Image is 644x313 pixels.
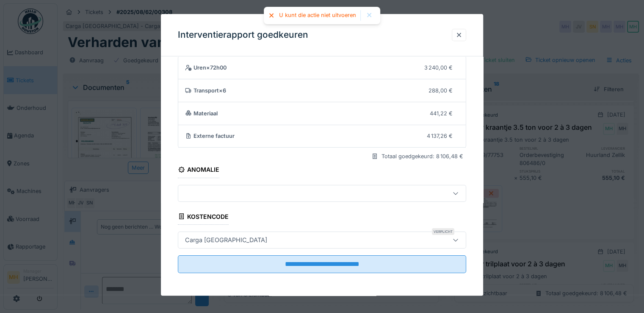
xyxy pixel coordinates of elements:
div: Transport × 6 [185,87,422,95]
div: 3 240,00 € [424,64,453,72]
summary: Transport×6288,00 € [182,83,462,98]
div: Carga [GEOGRAPHIC_DATA] [182,235,271,245]
div: Externe factuur [185,132,420,140]
div: 441,22 € [430,109,453,117]
div: Verplicht [432,228,454,235]
div: U kunt die actie niet uitvoeren [279,12,356,19]
summary: Materiaal441,22 € [182,106,462,121]
div: Uren × 72h00 [185,64,418,72]
div: Kostencode [178,210,229,225]
div: Materiaal [185,109,423,117]
div: 4 137,26 € [427,132,453,140]
div: Totaal goedgekeurd: 8 106,48 € [381,153,463,161]
div: Anomalie [178,164,219,178]
summary: Uren×72h003 240,00 € [182,60,462,75]
summary: Externe factuur4 137,26 € [182,129,462,144]
h3: Interventierapport goedkeuren [178,30,308,40]
div: 288,00 € [428,87,453,95]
